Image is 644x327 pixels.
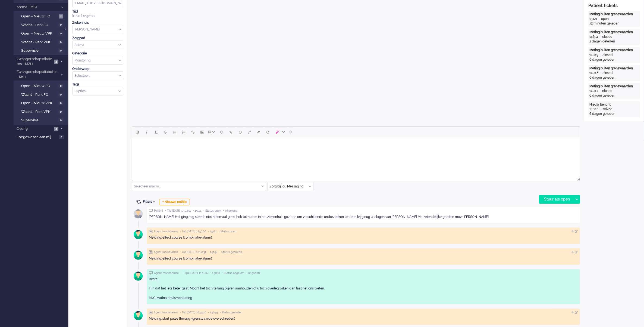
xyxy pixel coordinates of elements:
span: Agent marinadmsc • [154,271,181,275]
button: AI [272,127,287,137]
div: - [598,35,602,39]
span: • Tijd [DATE] 11:11:07 [183,271,208,275]
div: closed [602,71,613,75]
button: Insert/edit image [198,127,207,137]
div: 14049 [589,53,598,57]
span: • Tijd [DATE] 10:06:31 [180,250,206,254]
span: • Status opgelost [222,271,244,275]
div: - [598,89,602,93]
div: Onderwerp [72,67,123,71]
img: ic_note_grey.svg [149,311,153,314]
a: Open - Nieuw FO 2 [16,13,67,19]
span: Wacht - Park FO [21,23,57,28]
span: Wacht - Park FO [21,92,57,97]
div: Zorgpad [72,36,123,41]
span: • 14049 [208,311,218,314]
span: Zwangerschapsdiabetes - MZH [16,57,52,67]
div: solved [602,107,612,112]
span: Filters [143,200,157,203]
div: Meting buiten grenswaarden [589,30,639,35]
div: [DATE] 12:56:00 [72,9,123,18]
span: Wacht - Park VPK [21,109,57,115]
button: Fullscreen [245,127,254,137]
div: Tags [72,82,123,87]
div: Melding: effect course (combinatie-alarm) [149,235,578,240]
button: Numbered list [179,127,189,137]
span: Patiënt [154,209,163,213]
div: Select Tags [72,87,123,96]
span: • Status gesloten [220,311,242,314]
button: Strikethrough [161,127,170,137]
span: Supervisie [21,48,57,53]
span: 0 [58,84,63,88]
div: 32 minuten geleden [589,21,639,26]
button: Table [207,127,217,137]
span: • Tijd [DATE] 12:56:00 [180,230,206,233]
div: Categorie [72,51,123,56]
a: Open - Nieuw FO 0 [16,83,67,89]
span: • 15121 [208,230,217,233]
div: open [601,17,609,21]
span: • Tijd [DATE] 13:02:51 [165,209,191,213]
div: Beste, Fijn dat het iets beter gaat. Mocht het toch te lang blijven aanhouden of u toch overleg w... [149,277,578,300]
span: • Status open [219,230,236,233]
span: • Status open [203,209,221,213]
span: Agent lusciialarms [154,250,178,254]
span: Open - Nieuw VPK [21,31,57,36]
span: 2 [59,14,63,18]
a: Open - Nieuw VPK 0 [16,100,67,106]
span: 0 [58,118,63,122]
a: Toegewezen aan mij 0 [16,134,68,140]
div: 15121 [589,17,597,21]
div: 6 dagen geleden [589,112,639,116]
div: 6 dagen geleden [589,57,639,62]
span: 0 [58,49,63,53]
span: Open - Nieuw FO [21,14,57,19]
div: Meting buiten grenswaarden [589,12,639,17]
span: 0 [58,23,63,27]
span: Open - Nieuw FO [21,84,57,89]
img: avatar [131,269,145,283]
div: Nieuw bericht [589,102,639,107]
div: Meting buiten grenswaarden [589,66,639,71]
div: 14048 [589,71,598,75]
div: + Nieuwe notitie [159,199,190,205]
span: Supervisie [21,118,57,123]
div: Ziekenhuis [72,20,123,25]
div: closed [602,89,612,93]
div: - [597,17,601,21]
div: 6 dagen geleden [589,75,639,80]
span: Agent lusciialarms [154,311,178,314]
button: 0 [287,127,294,137]
span: 0 [58,40,63,44]
div: closed [602,35,612,39]
div: 14047 [589,89,598,93]
img: avatar [131,248,145,262]
div: [PERSON_NAME] Het ging nog steeds niet helemaal goed heb tot nu toe in het ziekenhuis gezeten om ... [149,215,578,219]
button: Add attachment [226,127,235,137]
button: Insert/edit link [189,127,198,137]
button: Delay message [235,127,245,137]
a: Supervisie 0 [16,47,67,53]
a: Open - Nieuw VPK 0 [16,30,67,36]
div: 3 dagen geleden [589,39,639,44]
button: Reset content [263,127,272,137]
span: 0 [58,32,63,36]
img: ic_chat_grey.svg [149,209,153,212]
a: Wacht - Park FO 0 [16,22,67,28]
span: • inkomend [223,209,237,213]
span: 0 [59,135,64,139]
div: 14046 [589,107,598,112]
div: Resize [575,176,580,181]
span: 3 [54,60,58,64]
span: • 15121 [193,209,202,213]
a: Wacht - Park FO 0 [16,91,67,97]
button: Italic [142,127,152,137]
a: Wacht - Park VPK 0 [16,39,67,45]
button: Bullet list [170,127,179,137]
img: avatar [131,228,145,241]
div: Stuur als open [539,195,573,203]
span: • uitgaand [246,271,260,275]
div: Tijd [72,9,123,14]
iframe: Rich Text Area [132,137,580,176]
